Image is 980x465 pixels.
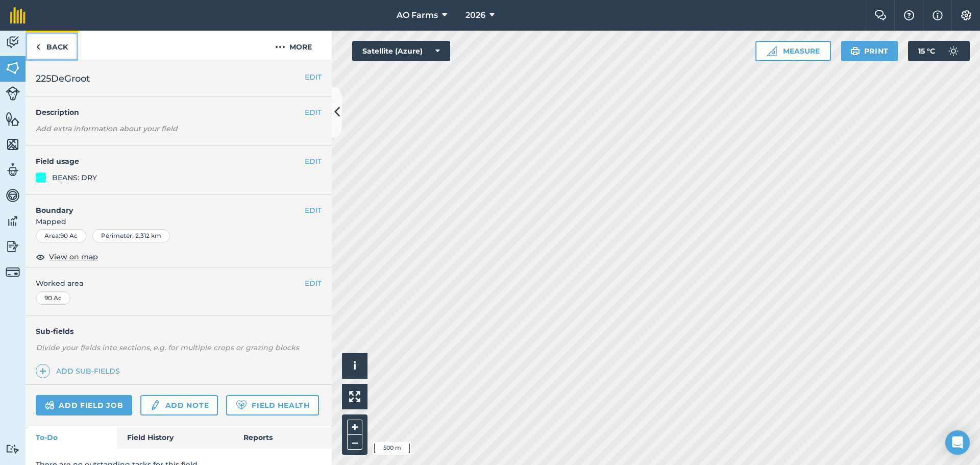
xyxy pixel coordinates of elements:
[933,9,943,21] img: svg+xml;base64,PHN2ZyB4bWxucz0iaHR0cDovL3d3dy53My5vcmcvMjAwMC9zdmciIHdpZHRoPSIxNyIgaGVpZ2h0PSIxNy...
[6,162,20,178] img: svg+xml;base64,PD94bWwgdmVyc2lvbj0iMS4wIiBlbmNvZGluZz0idXRmLTgiPz4KPCEtLSBHZW5lcmF0b3I6IEFkb2JlIE...
[275,41,285,53] img: svg+xml;base64,PHN2ZyB4bWxucz0iaHR0cDovL3d3dy53My5vcmcvMjAwMC9zdmciIHdpZHRoPSIyMCIgaGVpZ2h0PSIyNC...
[255,31,332,61] button: More
[918,41,935,61] span: 15 ° C
[26,326,332,337] h4: Sub-fields
[347,435,362,450] button: –
[305,205,322,216] button: EDIT
[6,35,20,50] img: svg+xml;base64,PD94bWwgdmVyc2lvbj0iMS4wIiBlbmNvZGluZz0idXRmLTgiPz4KPCEtLSBHZW5lcmF0b3I6IEFkb2JlIE...
[850,45,860,57] img: svg+xml;base64,PHN2ZyB4bWxucz0iaHR0cDovL3d3dy53My5vcmcvMjAwMC9zdmciIHdpZHRoPSIxOSIgaGVpZ2h0PSIyNC...
[353,359,356,372] span: i
[36,107,322,118] h4: Description
[117,426,233,449] a: Field History
[49,251,98,262] span: View on map
[755,41,831,61] button: Measure
[10,7,26,23] img: fieldmargin Logo
[903,10,915,20] img: A question mark icon
[908,41,970,61] button: 15 °C
[150,399,161,411] img: svg+xml;base64,PD94bWwgdmVyc2lvbj0iMS4wIiBlbmNvZGluZz0idXRmLTgiPz4KPCEtLSBHZW5lcmF0b3I6IEFkb2JlIE...
[767,46,777,56] img: Ruler icon
[26,194,305,216] h4: Boundary
[92,229,170,242] div: Perimeter : 2.312 km
[6,265,20,279] img: svg+xml;base64,PD94bWwgdmVyc2lvbj0iMS4wIiBlbmNvZGluZz0idXRmLTgiPz4KPCEtLSBHZW5lcmF0b3I6IEFkb2JlIE...
[6,86,20,101] img: svg+xml;base64,PD94bWwgdmVyc2lvbj0iMS4wIiBlbmNvZGluZz0idXRmLTgiPz4KPCEtLSBHZW5lcmF0b3I6IEFkb2JlIE...
[960,10,972,20] img: A cog icon
[26,426,117,449] a: To-Do
[6,111,20,127] img: svg+xml;base64,PHN2ZyB4bWxucz0iaHR0cDovL3d3dy53My5vcmcvMjAwMC9zdmciIHdpZHRoPSI1NiIgaGVpZ2h0PSI2MC...
[36,124,178,133] em: Add extra information about your field
[6,188,20,203] img: svg+xml;base64,PD94bWwgdmVyc2lvbj0iMS4wIiBlbmNvZGluZz0idXRmLTgiPz4KPCEtLSBHZW5lcmF0b3I6IEFkb2JlIE...
[36,395,132,415] a: Add field job
[342,353,367,379] button: i
[36,251,98,263] button: View on map
[397,9,438,21] span: AO Farms
[45,399,55,411] img: svg+xml;base64,PD94bWwgdmVyc2lvbj0iMS4wIiBlbmNvZGluZz0idXRmLTgiPz4KPCEtLSBHZW5lcmF0b3I6IEFkb2JlIE...
[352,41,450,61] button: Satellite (Azure)
[39,365,46,377] img: svg+xml;base64,PHN2ZyB4bWxucz0iaHR0cDovL3d3dy53My5vcmcvMjAwMC9zdmciIHdpZHRoPSIxNCIgaGVpZ2h0PSIyNC...
[6,213,20,229] img: svg+xml;base64,PD94bWwgdmVyc2lvbj0iMS4wIiBlbmNvZGluZz0idXRmLTgiPz4KPCEtLSBHZW5lcmF0b3I6IEFkb2JlIE...
[233,426,332,449] a: Reports
[36,251,45,263] img: svg+xml;base64,PHN2ZyB4bWxucz0iaHR0cDovL3d3dy53My5vcmcvMjAwMC9zdmciIHdpZHRoPSIxOCIgaGVpZ2h0PSIyNC...
[305,107,322,118] button: EDIT
[36,343,299,352] em: Divide your fields into sections, e.g. for multiple crops or grazing blocks
[36,156,305,167] h4: Field usage
[874,10,887,20] img: Two speech bubbles overlapping with the left bubble in the forefront
[347,420,362,435] button: +
[6,239,20,254] img: svg+xml;base64,PD94bWwgdmVyc2lvbj0iMS4wIiBlbmNvZGluZz0idXRmLTgiPz4KPCEtLSBHZW5lcmF0b3I6IEFkb2JlIE...
[6,60,20,76] img: svg+xml;base64,PHN2ZyB4bWxucz0iaHR0cDovL3d3dy53My5vcmcvMjAwMC9zdmciIHdpZHRoPSI1NiIgaGVpZ2h0PSI2MC...
[226,395,318,415] a: Field Health
[26,31,78,61] a: Back
[945,430,970,455] div: Open Intercom Messenger
[305,156,322,167] button: EDIT
[52,172,97,183] div: BEANS: DRY
[36,41,40,53] img: svg+xml;base64,PHN2ZyB4bWxucz0iaHR0cDovL3d3dy53My5vcmcvMjAwMC9zdmciIHdpZHRoPSI5IiBoZWlnaHQ9IjI0Ii...
[36,229,86,242] div: Area : 90 Ac
[305,71,322,83] button: EDIT
[140,395,218,415] a: Add note
[349,391,360,402] img: Four arrows, one pointing top left, one top right, one bottom right and the last bottom left
[6,444,20,454] img: svg+xml;base64,PD94bWwgdmVyc2lvbj0iMS4wIiBlbmNvZGluZz0idXRmLTgiPz4KPCEtLSBHZW5lcmF0b3I6IEFkb2JlIE...
[841,41,898,61] button: Print
[26,216,332,227] span: Mapped
[36,71,90,86] span: 225DeGroot
[36,278,322,289] span: Worked area
[6,137,20,152] img: svg+xml;base64,PHN2ZyB4bWxucz0iaHR0cDovL3d3dy53My5vcmcvMjAwMC9zdmciIHdpZHRoPSI1NiIgaGVpZ2h0PSI2MC...
[465,9,485,21] span: 2026
[36,291,70,305] div: 90 Ac
[305,278,322,289] button: EDIT
[943,41,964,61] img: svg+xml;base64,PD94bWwgdmVyc2lvbj0iMS4wIiBlbmNvZGluZz0idXRmLTgiPz4KPCEtLSBHZW5lcmF0b3I6IEFkb2JlIE...
[36,364,124,378] a: Add sub-fields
